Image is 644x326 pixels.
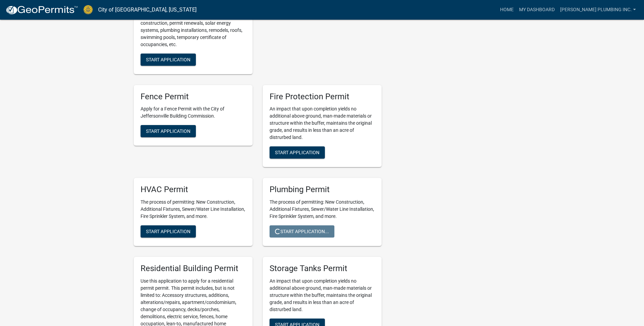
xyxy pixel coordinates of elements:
h5: Residential Building Permit [141,264,246,273]
h5: HVAC Permit [141,185,246,195]
a: [PERSON_NAME] Plumbing inc. [557,3,639,16]
button: Start Application [270,146,325,159]
span: Start Application [275,150,319,155]
span: Start Application... [275,229,329,234]
h5: Plumbing Permit [270,185,375,195]
a: City of [GEOGRAPHIC_DATA], [US_STATE] [98,4,197,16]
button: Start Application [141,54,196,66]
h5: Fire Protection Permit [270,92,375,102]
h5: Storage Tanks Permit [270,264,375,273]
p: The process of permitting: New Construction, Additional Fixtures, Sewer/Water Line Installation, ... [270,199,375,220]
span: Start Application [146,229,190,234]
span: Start Application [146,57,190,62]
p: Apply for a Fence Permit with the City of Jeffersonville Building Commission. [141,105,246,120]
p: An impact that upon completion yields no additional above ground, man-made materials or structure... [270,105,375,141]
a: Home [497,3,516,16]
p: The process of permitting: New Construction, Additional Fixtures, Sewer/Water Line Installation, ... [141,199,246,220]
h5: Fence Permit [141,92,246,102]
button: Start Application [141,225,196,238]
a: My Dashboard [516,3,557,16]
span: Start Application [146,128,190,134]
img: City of Jeffersonville, Indiana [84,5,93,14]
button: Start Application [141,125,196,137]
p: An impact that upon completion yields no additional above ground, man-made materials or structure... [270,278,375,313]
button: Start Application... [270,225,334,238]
